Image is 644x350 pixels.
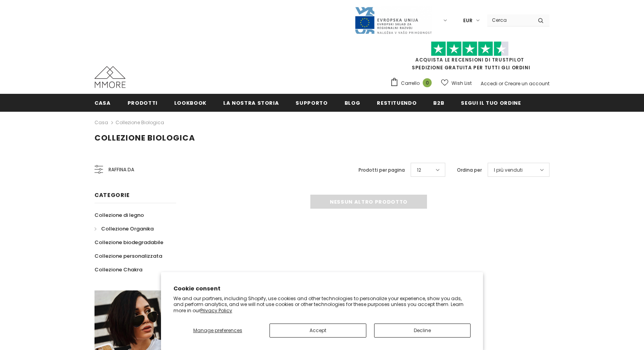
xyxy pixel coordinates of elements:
[345,94,360,111] a: Blog
[94,249,162,263] a: Collezione personalizzata
[431,41,509,56] img: Fidati di Pilot Stars
[423,78,432,87] span: 0
[94,222,154,236] a: Collezione Organika
[390,77,436,89] a: Carrello 0
[94,191,129,199] span: Categorie
[451,79,472,87] span: Wish List
[128,94,157,111] a: Prodotti
[173,285,471,293] h2: Cookie consent
[463,17,472,25] span: EUR
[108,165,134,174] span: Raffina da
[354,6,432,35] img: Javni Razpis
[94,94,111,111] a: Casa
[417,166,421,174] span: 12
[94,263,142,276] a: Collezione Chakra
[441,76,472,90] a: Wish List
[94,132,195,143] span: Collezione biologica
[390,45,549,71] span: SPEDIZIONE GRATUITA PER TUTTI GLI ORDINI
[269,324,366,338] button: Accept
[94,266,142,273] span: Collezione Chakra
[101,225,154,232] span: Collezione Organika
[401,79,420,87] span: Carrello
[377,94,416,111] a: Restituendo
[377,99,416,107] span: Restituendo
[415,56,524,63] a: Acquista le recensioni di TrustPilot
[481,80,497,87] a: Accedi
[173,324,262,338] button: Manage preferences
[494,166,523,174] span: I più venduti
[94,208,144,222] a: Collezione di legno
[359,166,405,174] label: Prodotti per pagina
[173,295,471,314] p: We and our partners, including Shopify, use cookies and other technologies to personalize your ex...
[504,80,549,87] a: Creare un account
[174,99,206,107] span: Lookbook
[223,94,279,111] a: La nostra storia
[94,66,126,88] img: Casi MMORE
[94,99,111,107] span: Casa
[461,99,521,107] span: Segui il tuo ordine
[94,239,163,246] span: Collezione biodegradabile
[457,166,482,174] label: Ordina per
[94,236,163,249] a: Collezione biodegradabile
[433,99,444,107] span: B2B
[374,324,471,338] button: Decline
[499,80,503,87] span: or
[115,119,164,126] a: Collezione biologica
[223,99,279,107] span: La nostra storia
[94,118,108,127] a: Casa
[461,94,521,111] a: Segui il tuo ordine
[200,307,232,314] a: Privacy Policy
[345,99,360,107] span: Blog
[174,94,206,111] a: Lookbook
[296,99,327,107] span: supporto
[128,99,157,107] span: Prodotti
[487,14,532,26] input: Search Site
[94,252,162,260] span: Collezione personalizzata
[433,94,444,111] a: B2B
[94,211,144,219] span: Collezione di legno
[296,94,327,111] a: supporto
[354,17,432,23] a: Javni Razpis
[193,327,242,334] span: Manage preferences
